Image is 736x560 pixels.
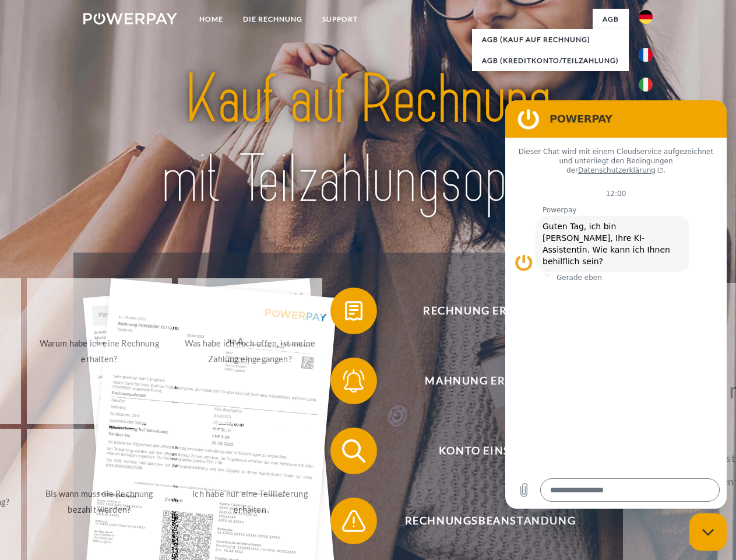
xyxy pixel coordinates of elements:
img: qb_warning.svg [339,506,368,535]
a: DIE RECHNUNG [233,9,312,30]
button: Rechnungsbeanstandung [330,498,633,544]
span: Rechnungsbeanstandung [347,498,633,544]
a: Was habe ich noch offen, ist meine Zahlung eingegangen? [178,278,323,424]
img: qb_search.svg [339,436,368,466]
a: SUPPORT [312,9,368,30]
div: Bis wann muss die Rechnung bezahlt werden? [34,486,165,517]
span: Konto einsehen [347,428,633,474]
img: fr [639,48,653,62]
a: AGB (Kreditkonto/Teilzahlung) [472,50,629,71]
img: logo-powerpay-white.svg [83,13,177,24]
div: Was habe ich noch offen, ist meine Zahlung eingegangen? [185,335,316,367]
div: Warum habe ich eine Rechnung erhalten? [34,335,165,367]
button: Konto einsehen [330,428,633,474]
img: de [639,10,653,24]
a: AGB (Kauf auf Rechnung) [472,29,629,50]
a: Home [189,9,233,30]
img: it [639,78,653,92]
div: Ich habe nur eine Teillieferung erhalten [185,486,316,517]
iframe: Messaging-Fenster [505,100,727,509]
img: title-powerpay_de.svg [111,56,625,223]
iframe: Schaltfläche zum Öffnen des Messaging-Fensters; Konversation läuft [689,513,727,551]
a: agb [593,9,629,30]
